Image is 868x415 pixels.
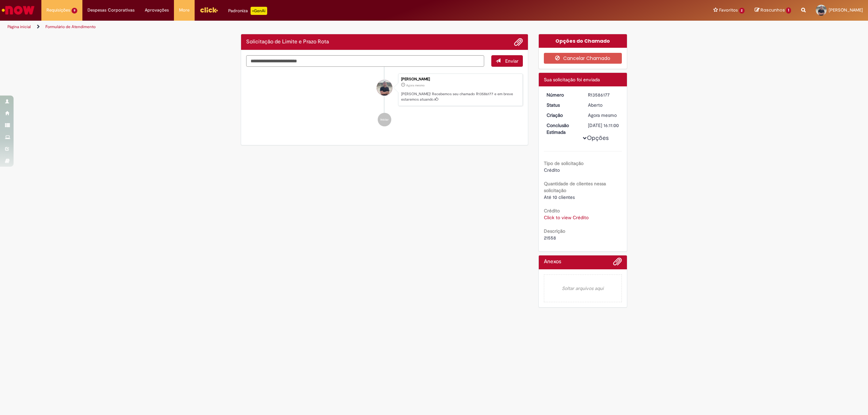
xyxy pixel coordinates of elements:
[179,7,190,14] span: More
[200,5,218,15] img: click_logo_yellow_360x200.png
[544,77,600,83] span: Sua solicitação foi enviada
[719,7,738,14] span: Favoritos
[541,102,583,108] dt: Status
[145,7,169,14] span: Aprovações
[406,83,425,87] time: 01/10/2025 14:10:56
[588,102,619,108] div: Aberto
[87,7,135,14] span: Despesas Corporativas
[228,7,267,15] div: Padroniza
[588,112,617,118] span: Agora mesmo
[755,7,791,14] a: Rascunhos
[5,21,574,33] ul: Trilhas de página
[588,122,619,129] div: [DATE] 16:11:00
[544,160,584,166] b: Tipo de solicitação
[613,257,622,269] button: Adicionar anexos
[45,24,96,29] a: Formulário de Atendimento
[544,228,565,234] b: Descrição
[246,39,329,45] h2: Solicitação de Limite e Prazo Rota Histórico de tíquete
[544,235,556,241] span: 21558
[544,259,561,265] h2: Anexos
[544,167,560,173] span: Crédito
[544,181,606,193] b: Quantidade de clientes nessa solicitação
[739,8,745,14] span: 2
[588,112,617,118] time: 01/10/2025 14:10:56
[246,55,484,67] textarea: Digite sua mensagem aqui...
[544,208,560,214] b: Crédito
[544,53,622,64] button: Cancelar Chamado
[761,7,785,13] span: Rascunhos
[406,83,425,87] span: Agora mesmo
[544,214,589,221] a: Click to view Crédito
[401,77,519,81] div: [PERSON_NAME]
[491,55,523,67] button: Enviar
[505,58,518,64] span: Enviar
[544,194,575,200] span: Até 10 clientes
[786,7,791,14] span: 1
[541,122,583,136] dt: Conclusão Estimada
[514,38,523,46] button: Adicionar anexos
[377,80,392,96] div: Marcelo Alves Elias
[72,8,77,14] span: 9
[541,91,583,98] dt: Número
[588,91,619,98] div: R13586177
[541,112,583,119] dt: Criação
[251,7,267,15] p: +GenAi
[246,74,523,106] li: Marcelo Alves Elias
[1,3,36,17] img: ServiceNow
[544,274,622,302] em: Soltar arquivos aqui
[7,24,31,29] a: Página inicial
[829,7,863,13] span: [PERSON_NAME]
[246,67,523,133] ul: Histórico de tíquete
[401,91,519,102] p: [PERSON_NAME]! Recebemos seu chamado R13586177 e em breve estaremos atuando.
[539,34,627,48] div: Opções do Chamado
[588,112,619,119] div: 01/10/2025 14:10:56
[46,7,70,14] span: Requisições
